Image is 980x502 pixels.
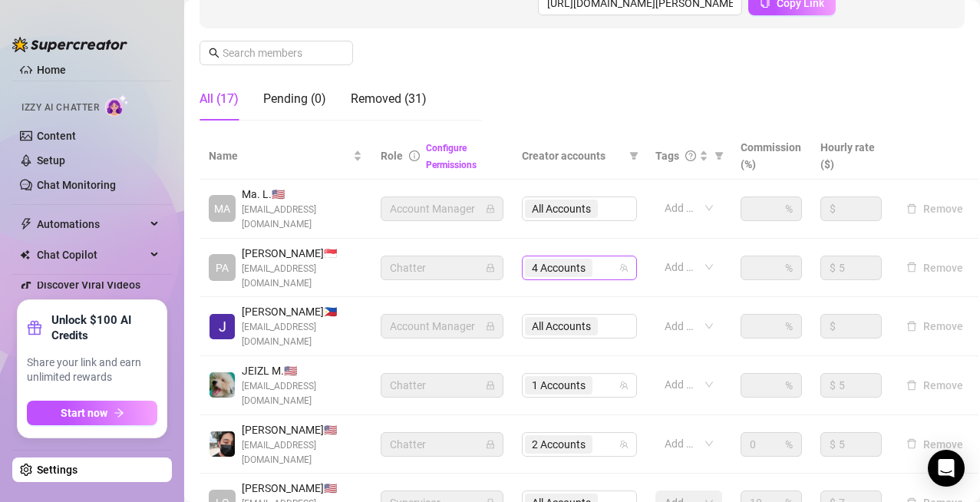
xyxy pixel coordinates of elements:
[216,259,229,276] span: PA
[486,322,495,331] span: lock
[532,436,586,453] span: 2 Accounts
[20,218,32,230] span: thunderbolt
[928,450,965,487] div: Open Intercom Messenger
[214,200,230,217] span: MA
[37,154,65,167] a: Setup
[714,151,724,160] span: filter
[486,263,495,272] span: lock
[381,150,403,162] span: Role
[242,303,362,320] span: [PERSON_NAME] 🇵🇭
[426,143,477,170] a: Configure Permissions
[525,259,592,277] span: 4 Accounts
[37,64,66,76] a: Home
[37,130,76,142] a: Content
[210,431,235,457] img: john kenneth santillan
[210,314,235,339] img: John Lhester
[242,379,362,408] span: [EMAIL_ADDRESS][DOMAIN_NAME]
[629,151,638,160] span: filter
[114,408,124,418] span: arrow-right
[731,133,811,180] th: Commission (%)
[900,376,969,395] button: Remove
[37,179,116,191] a: Chat Monitoring
[626,144,642,167] span: filter
[242,186,362,203] span: Ma. L. 🇺🇸
[37,464,78,476] a: Settings
[61,407,107,419] span: Start now
[900,200,969,218] button: Remove
[242,320,362,349] span: [EMAIL_ADDRESS][DOMAIN_NAME]
[486,381,495,390] span: lock
[51,312,157,343] strong: Unlock $100 AI Credits
[210,372,235,398] img: JEIZL MALLARI
[390,374,494,397] span: Chatter
[525,376,592,395] span: 1 Accounts
[619,440,629,449] span: team
[409,150,420,161] span: info-circle
[12,37,127,52] img: logo-BBDzfeDw.svg
[200,90,239,108] div: All (17)
[390,197,494,220] span: Account Manager
[685,150,696,161] span: question-circle
[242,438,362,467] span: [EMAIL_ADDRESS][DOMAIN_NAME]
[619,381,629,390] span: team
[37,279,140,291] a: Discover Viral Videos
[27,401,157,425] button: Start nowarrow-right
[263,90,326,108] div: Pending (0)
[390,256,494,279] span: Chatter
[209,147,350,164] span: Name
[27,320,42,335] span: gift
[242,480,362,497] span: [PERSON_NAME] 🇺🇸
[351,90,427,108] div: Removed (31)
[200,133,371,180] th: Name
[900,317,969,335] button: Remove
[242,203,362,232] span: [EMAIL_ADDRESS][DOMAIN_NAME]
[37,243,146,267] span: Chat Copilot
[105,94,129,117] img: AI Chatter
[242,262,362,291] span: [EMAIL_ADDRESS][DOMAIN_NAME]
[532,377,586,394] span: 1 Accounts
[242,421,362,438] span: [PERSON_NAME] 🇺🇸
[390,433,494,456] span: Chatter
[20,249,30,260] img: Chat Copilot
[525,435,592,454] span: 2 Accounts
[486,204,495,213] span: lock
[522,147,623,164] span: Creator accounts
[811,133,891,180] th: Hourly rate ($)
[619,263,629,272] span: team
[223,45,332,61] input: Search members
[37,212,146,236] span: Automations
[655,147,679,164] span: Tags
[486,440,495,449] span: lock
[27,355,157,385] span: Share your link and earn unlimited rewards
[390,315,494,338] span: Account Manager
[532,259,586,276] span: 4 Accounts
[209,48,219,58] span: search
[21,101,99,115] span: Izzy AI Chatter
[242,245,362,262] span: [PERSON_NAME] 🇸🇬
[900,435,969,454] button: Remove
[711,144,727,167] span: filter
[242,362,362,379] span: JEIZL M. 🇺🇸
[900,259,969,277] button: Remove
